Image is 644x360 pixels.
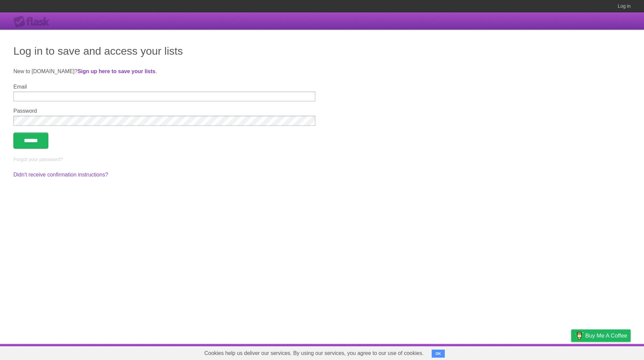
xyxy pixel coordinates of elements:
[504,346,531,358] a: Developers
[198,347,430,360] span: Cookies help us deliver our services. By using our services, you agree to our use of cookies.
[562,346,580,358] a: Privacy
[585,330,627,342] span: Buy me a coffee
[13,157,63,162] a: Forgot your password?
[13,43,631,59] h1: Log in to save and access your lists
[432,350,445,358] button: OK
[482,346,496,358] a: About
[13,172,108,177] a: Didn't receive confirmation instructions?
[13,67,631,75] p: New to [DOMAIN_NAME]? .
[13,16,54,28] div: Flask
[588,346,631,358] a: Suggest a feature
[77,68,155,74] a: Sign up here to save your lists
[575,330,584,341] img: Buy me a coffee
[13,84,315,90] label: Email
[540,346,554,358] a: Terms
[571,329,631,342] a: Buy me a coffee
[13,108,315,114] label: Password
